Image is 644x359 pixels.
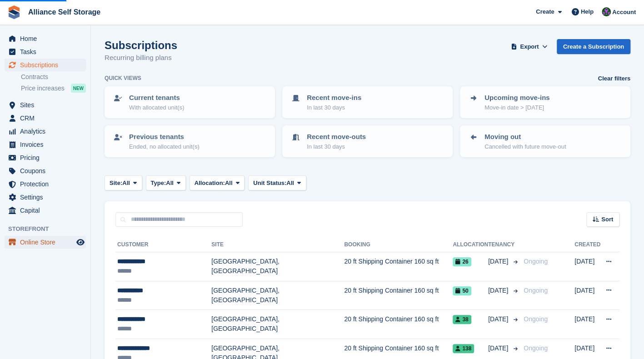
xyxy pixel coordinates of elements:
[211,252,344,281] td: [GEOGRAPHIC_DATA], [GEOGRAPHIC_DATA]
[110,179,122,188] span: Site:
[21,84,65,93] span: Price increases
[286,179,294,188] span: All
[307,93,361,103] p: Recent move-ins
[20,59,75,71] span: Subscriptions
[488,314,510,324] span: [DATE]
[253,179,286,188] span: Unit Status:
[71,84,86,93] div: NEW
[524,258,548,265] span: Ongoing
[461,126,629,156] a: Moving out Cancelled with future move-out
[5,204,86,217] a: menu
[598,74,630,83] a: Clear filters
[5,191,86,204] a: menu
[453,315,471,324] span: 38
[524,315,548,323] span: Ongoing
[307,103,361,112] p: In last 30 days
[20,138,75,151] span: Invoices
[307,142,366,151] p: In last 30 days
[524,344,548,352] span: Ongoing
[20,191,75,204] span: Settings
[612,8,636,17] span: Account
[283,87,452,117] a: Recent move-ins In last 30 days
[453,344,474,353] span: 138
[602,7,611,16] img: Romilly Norton
[557,39,630,54] a: Create a Subscription
[5,125,86,138] a: menu
[129,103,184,112] p: With allocated unit(s)
[344,252,453,281] td: 20 ft Shipping Container 160 sq ft
[75,237,86,248] a: Preview store
[105,87,274,117] a: Current tenants With allocated unit(s)
[122,179,130,188] span: All
[129,93,184,103] p: Current tenants
[574,252,600,281] td: [DATE]
[211,281,344,310] td: [GEOGRAPHIC_DATA], [GEOGRAPHIC_DATA]
[190,175,245,190] button: Allocation: All
[146,175,186,190] button: Type: All
[5,151,86,164] a: menu
[509,39,549,54] button: Export
[211,238,344,252] th: Site
[5,178,86,190] a: menu
[105,74,141,82] h6: Quick views
[574,310,600,339] td: [DATE]
[5,165,86,177] a: menu
[21,73,86,81] a: Contracts
[453,238,488,252] th: Allocation
[151,179,166,188] span: Type:
[115,238,211,252] th: Customer
[5,236,86,249] a: menu
[166,179,174,188] span: All
[25,5,104,20] a: Alliance Self Storage
[488,286,510,295] span: [DATE]
[20,32,75,45] span: Home
[453,257,471,266] span: 26
[5,99,86,111] a: menu
[20,178,75,190] span: Protection
[20,45,75,58] span: Tasks
[20,99,75,111] span: Sites
[461,87,629,117] a: Upcoming move-ins Move-in date > [DATE]
[20,125,75,138] span: Analytics
[105,175,142,190] button: Site: All
[344,310,453,339] td: 20 ft Shipping Container 160 sq ft
[248,175,306,190] button: Unit Status: All
[5,59,86,71] a: menu
[105,126,274,156] a: Previous tenants Ended, no allocated unit(s)
[484,103,549,112] p: Move-in date > [DATE]
[520,42,539,51] span: Export
[574,281,600,310] td: [DATE]
[601,215,613,224] span: Sort
[8,224,90,234] span: Storefront
[344,238,453,252] th: Booking
[5,138,86,151] a: menu
[105,53,177,63] p: Recurring billing plans
[5,45,86,58] a: menu
[20,236,75,249] span: Online Store
[105,39,177,51] h1: Subscriptions
[307,132,366,142] p: Recent move-outs
[211,310,344,339] td: [GEOGRAPHIC_DATA], [GEOGRAPHIC_DATA]
[524,287,548,294] span: Ongoing
[283,126,452,156] a: Recent move-outs In last 30 days
[5,32,86,45] a: menu
[488,257,510,266] span: [DATE]
[7,5,21,19] img: stora-icon-8386f47178a22dfd0bd8f6a31ec36ba5ce8667c1dd55bd0f319d3a0aa187defe.svg
[484,132,566,142] p: Moving out
[129,132,200,142] p: Previous tenants
[453,286,471,295] span: 50
[5,112,86,125] a: menu
[574,238,600,252] th: Created
[488,238,520,252] th: Tenancy
[484,142,566,151] p: Cancelled with future move-out
[488,344,510,353] span: [DATE]
[195,179,225,188] span: Allocation:
[581,7,594,16] span: Help
[344,281,453,310] td: 20 ft Shipping Container 160 sq ft
[129,142,200,151] p: Ended, no allocated unit(s)
[20,112,75,125] span: CRM
[225,179,233,188] span: All
[20,151,75,164] span: Pricing
[20,165,75,177] span: Coupons
[20,204,75,217] span: Capital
